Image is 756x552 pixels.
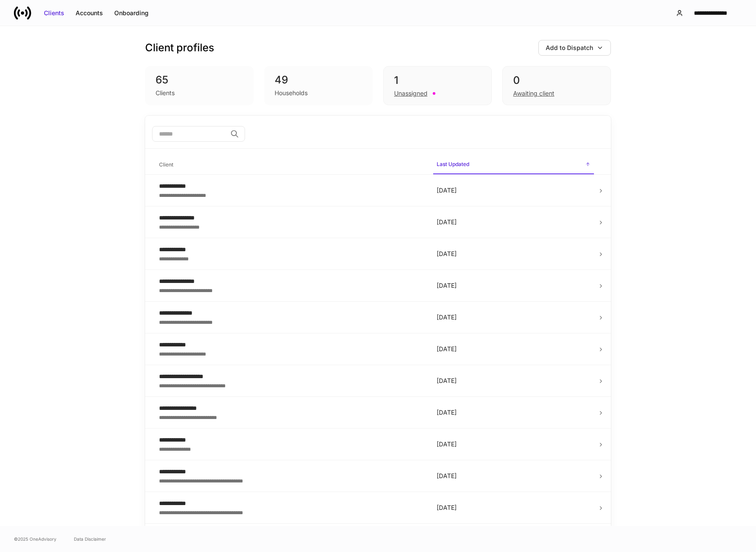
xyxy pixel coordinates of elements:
h6: Client [159,160,173,169]
div: Awaiting client [513,89,554,98]
div: 1 [394,73,481,87]
p: [DATE] [437,186,590,195]
p: [DATE] [437,313,590,322]
p: [DATE] [437,472,590,480]
p: [DATE] [437,440,590,449]
div: Accounts [76,9,103,17]
div: 0 [513,73,600,87]
p: [DATE] [437,345,590,353]
p: [DATE] [437,249,590,258]
h6: Last Updated [437,160,469,168]
div: 65 [156,73,243,87]
button: Accounts [70,6,109,20]
p: [DATE] [437,408,590,417]
div: 1Unassigned [383,66,492,105]
p: [DATE] [437,503,590,512]
span: © 2025 OneAdvisory [14,535,56,542]
div: 49 [275,73,362,87]
span: Last Updated [433,156,594,174]
button: Clients [38,6,70,20]
p: [DATE] [437,376,590,385]
div: Unassigned [394,89,428,98]
div: Onboarding [114,9,149,17]
div: Clients [44,9,64,17]
div: Add to Dispatch [546,43,593,52]
button: Add to Dispatch [538,40,611,56]
button: Onboarding [109,6,154,20]
p: [DATE] [437,218,590,226]
span: Client [156,156,426,174]
div: 0Awaiting client [502,66,611,105]
p: [DATE] [437,281,590,290]
a: Data Disclaimer [74,535,106,542]
h3: Client profiles [145,41,214,55]
div: Households [275,89,308,97]
div: Clients [156,89,175,97]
